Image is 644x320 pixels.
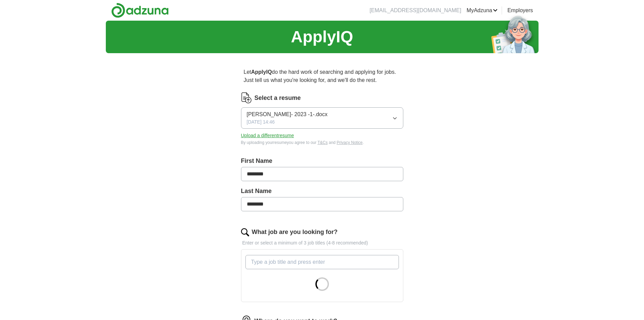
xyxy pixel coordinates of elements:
[245,255,399,269] input: Type a job title and press enter
[251,69,272,75] strong: ApplyIQ
[317,140,328,145] a: T&Cs
[252,228,338,237] label: What job are you looking for?
[111,3,169,18] img: Adzuna logo
[247,119,275,126] span: [DATE] 14:46
[241,65,403,87] p: Let do the hard work of searching and applying for jobs. Just tell us what you're looking for, an...
[241,107,403,129] button: [PERSON_NAME]- 2023 -1-.docx[DATE] 14:46
[369,6,461,15] li: [EMAIL_ADDRESS][DOMAIN_NAME]
[291,25,353,49] h1: ApplyIQ
[467,6,498,15] a: MyAdzuna
[241,228,249,236] img: search.png
[241,132,294,139] button: Upload a differentresume
[255,93,301,103] label: Select a resume
[247,110,328,119] span: [PERSON_NAME]- 2023 -1-.docx
[337,140,363,145] a: Privacy Notice
[507,6,533,15] a: Employers
[241,239,403,247] p: Enter or select a minimum of 3 job titles (4-8 recommended)
[241,140,403,146] div: By uploading your resume you agree to our and .
[241,187,403,196] label: Last Name
[241,92,252,103] img: CV Icon
[241,156,403,166] label: First Name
